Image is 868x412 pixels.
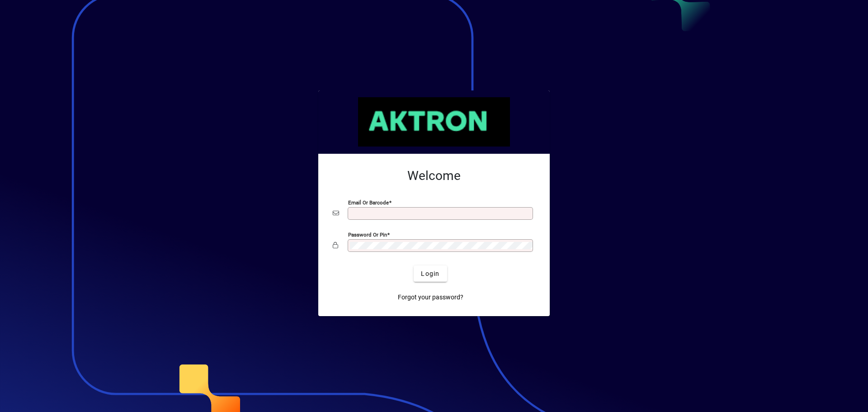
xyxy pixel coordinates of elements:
mat-label: Password or Pin [348,232,387,238]
a: Forgot your password? [394,289,467,305]
span: Login [421,269,439,279]
span: Forgot your password? [398,293,463,302]
mat-label: Email or Barcode [348,199,389,206]
button: Login [414,265,447,282]
h2: Welcome [333,168,535,184]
